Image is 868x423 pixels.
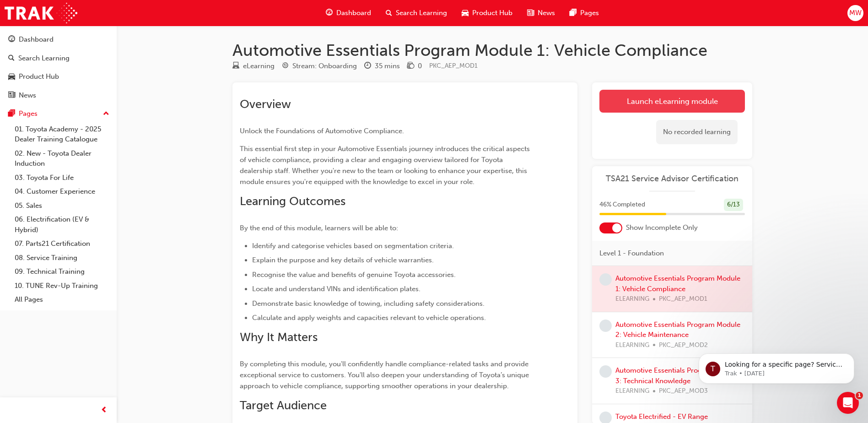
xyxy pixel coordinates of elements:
[375,61,400,71] div: 35 mins
[282,62,289,70] span: target-icon
[243,61,275,71] div: eLearning
[11,199,113,213] a: 05. Sales
[4,31,113,48] a: Dashboard
[282,60,357,72] div: Stream
[8,36,15,44] span: guage-icon
[580,8,599,18] span: Pages
[4,68,113,85] a: Product Hub
[252,242,454,250] span: Identify and categorise vehicles based on segmentation criteria.
[326,7,333,19] span: guage-icon
[103,108,109,120] span: up-icon
[615,320,740,339] a: Automotive Essentials Program Module 2: Vehicle Maintenance
[19,71,59,82] div: Product Hub
[19,34,54,45] div: Dashboard
[527,7,534,19] span: news-icon
[18,53,70,64] div: Search Learning
[11,279,113,293] a: 10. TUNE Rev-Up Training
[11,237,113,251] a: 07. Parts21 Certification
[562,4,606,22] a: pages-iconPages
[11,171,113,185] a: 03. Toyota For Life
[8,92,15,100] span: news-icon
[849,8,862,18] span: MW
[240,194,345,208] span: Learning Outcomes
[615,412,708,421] a: Toyota Electrified - EV Range
[252,314,486,322] span: Calculate and apply weights and capacities relevant to vehicle operations.
[856,392,863,399] span: 1
[599,365,612,378] span: learningRecordVerb_NONE-icon
[615,340,649,351] span: ELEARNING
[599,174,745,184] a: TSA21 Service Advisor Certification
[252,271,456,279] span: Recognise the value and benefits of genuine Toyota accessories.
[240,145,532,186] span: This essential first step in your Automotive Essentials journey introduces the critical aspects o...
[454,4,520,22] a: car-iconProduct Hub
[101,405,108,416] span: prev-icon
[599,248,664,259] span: Level 1 - Foundation
[615,386,649,396] span: ELEARNING
[11,146,113,171] a: 02. New - Toyota Dealer Induction
[8,73,15,81] span: car-icon
[11,293,113,307] a: All Pages
[599,90,745,113] a: Launch eLearning module
[11,212,113,237] a: 06. Electrification (EV & Hybrid)
[4,29,113,105] button: DashboardSearch LearningProduct HubNews
[418,61,422,71] div: 0
[19,108,38,119] div: Pages
[240,360,531,390] span: By completing this module, you'll confidently handle compliance-related tasks and provide excepti...
[318,4,378,22] a: guage-iconDashboard
[462,7,469,19] span: car-icon
[19,90,36,101] div: News
[386,7,392,19] span: search-icon
[240,224,398,232] span: By the end of this module, learners will be able to:
[252,299,485,308] span: Demonstrate basic knowledge of towing, including safety considerations.
[407,62,414,70] span: money-icon
[252,285,421,293] span: Locate and understand VINs and identification plates.
[570,7,577,19] span: pages-icon
[336,8,371,18] span: Dashboard
[378,4,454,22] a: search-iconSearch Learning
[599,200,645,210] span: 46 % Completed
[4,105,113,122] button: Pages
[8,54,15,63] span: search-icon
[252,256,434,264] span: Explain the purpose and key details of vehicle warranties.
[538,8,555,18] span: News
[11,122,113,146] a: 01. Toyota Academy - 2025 Dealer Training Catalogue
[11,184,113,199] a: 04. Customer Experience
[837,392,859,414] iframe: Intercom live chat
[8,110,15,118] span: pages-icon
[232,40,752,60] h1: Automotive Essentials Program Module 1: Vehicle Compliance
[364,60,400,72] div: Duration
[615,366,740,385] a: Automotive Essentials Program Module 3: Technical Knowledge
[232,60,275,72] div: Type
[240,330,318,344] span: Why It Matters
[429,62,478,70] span: Learning resource code
[11,251,113,265] a: 08. Service Training
[407,60,422,72] div: Price
[599,273,612,286] span: learningRecordVerb_NONE-icon
[4,50,113,67] a: Search Learning
[4,87,113,104] a: News
[396,8,447,18] span: Search Learning
[599,320,612,332] span: learningRecordVerb_NONE-icon
[656,120,738,144] div: No recorded learning
[240,97,291,111] span: Overview
[232,62,239,70] span: learningResourceType_ELEARNING-icon
[472,8,512,18] span: Product Hub
[5,3,77,23] img: Trak
[724,199,743,211] div: 6 / 13
[626,222,698,233] span: Show Incomplete Only
[659,340,708,351] span: PKC_AEP_MOD2
[11,265,113,279] a: 09. Technical Training
[240,398,327,412] span: Target Audience
[847,5,863,21] button: MW
[659,386,708,396] span: PKC_AEP_MOD3
[364,62,371,70] span: clock-icon
[292,61,357,71] div: Stream: Onboarding
[685,334,868,398] iframe: Intercom notifications message
[520,4,562,22] a: news-iconNews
